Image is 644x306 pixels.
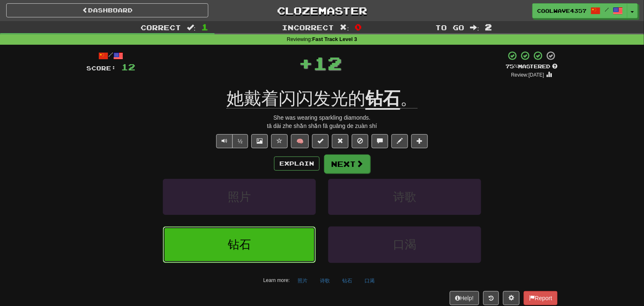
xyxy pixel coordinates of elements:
button: ½ [232,134,248,148]
button: 诗歌 [315,275,334,287]
small: Review: [DATE] [511,72,544,78]
span: 她戴着闪闪发光的 [227,89,365,108]
small: Learn more: [263,277,290,283]
span: 口渴 [393,238,416,251]
span: 12 [313,53,342,73]
button: 照片 [293,275,312,287]
div: / [86,51,135,61]
span: 75 % [506,63,518,70]
span: : [187,24,196,31]
div: Text-to-speech controls [215,134,248,148]
span: Incorrect [282,23,334,31]
div: tā dài zhe shǎn shǎn fā guāng de zuàn shí [86,122,558,130]
span: 照片 [228,190,251,203]
button: Edit sentence (alt+d) [391,134,408,148]
button: Reset to 0% Mastered (alt+r) [332,134,348,148]
span: 。 [400,89,417,108]
span: To go [436,23,465,31]
span: Score: [86,65,116,72]
button: 🧠 [291,134,309,148]
button: 诗歌 [328,179,481,215]
button: 钻石 [338,275,357,287]
span: / [605,7,609,12]
strong: Fast Track Level 3 [312,36,358,42]
div: She was wearing sparkling diamonds. [86,113,558,122]
button: Help! [450,291,479,305]
span: 0 [355,22,362,32]
span: 2 [485,22,492,32]
button: Show image (alt+x) [251,134,268,148]
span: : [470,24,479,31]
button: Next [324,154,370,173]
button: Set this sentence to 100% Mastered (alt+m) [312,134,329,148]
span: Correct [141,23,181,31]
button: 口渴 [360,275,379,287]
span: 钻石 [228,238,251,251]
button: Favorite sentence (alt+f) [271,134,288,148]
button: Add to collection (alt+a) [411,134,428,148]
span: CoolWave4357 [537,7,587,14]
span: 12 [121,62,135,72]
button: Round history (alt+y) [483,291,499,305]
span: 1 [201,22,208,32]
button: Report [524,291,558,305]
a: Dashboard [6,3,208,17]
u: 钻石 [365,89,400,110]
button: 照片 [163,179,316,215]
span: + [299,51,313,75]
button: Discuss sentence (alt+u) [372,134,388,148]
button: Explain [274,157,320,171]
button: Play sentence audio (ctl+space) [216,134,233,148]
span: 诗歌 [393,190,416,203]
a: CoolWave4357 / [532,3,627,18]
button: 口渴 [328,226,481,263]
span: : [340,24,349,31]
a: Clozemaster [221,3,423,18]
button: Ignore sentence (alt+i) [352,134,368,148]
button: 钻石 [163,226,316,263]
div: Mastered [506,63,558,70]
